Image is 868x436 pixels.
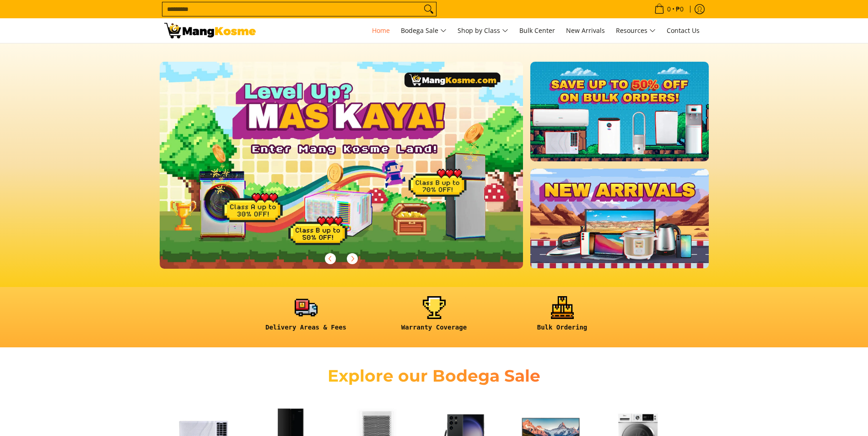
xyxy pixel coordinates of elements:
span: Shop by Class [458,25,508,37]
a: <h6><strong>Bulk Ordering</strong></h6> [503,296,622,339]
a: <h6><strong>Warranty Coverage</strong></h6> [375,296,494,339]
a: Resources [611,18,660,43]
button: Previous [320,249,340,269]
a: Home [367,18,394,43]
span: Bodega Sale [401,25,447,37]
a: <h6><strong>Delivery Areas & Fees</strong></h6> [247,296,366,339]
a: Bulk Center [515,18,560,43]
span: Resources [616,25,656,37]
span: • [652,4,686,14]
h2: Explore our Bodega Sale [302,366,567,386]
span: ₱0 [674,6,685,12]
a: New Arrivals [561,18,609,43]
nav: Main Menu [265,18,704,43]
a: Contact Us [662,18,704,43]
span: Home [372,26,390,35]
span: Bulk Center [519,26,555,35]
span: 0 [666,6,672,12]
a: Shop by Class [453,18,513,43]
span: New Arrivals [566,26,605,35]
img: Gaming desktop banner [160,62,523,269]
button: Next [342,249,362,269]
span: Contact Us [667,26,700,35]
img: Mang Kosme: Your Home Appliances Warehouse Sale Partner! [164,23,256,38]
button: Search [421,2,436,16]
a: Bodega Sale [396,18,451,43]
